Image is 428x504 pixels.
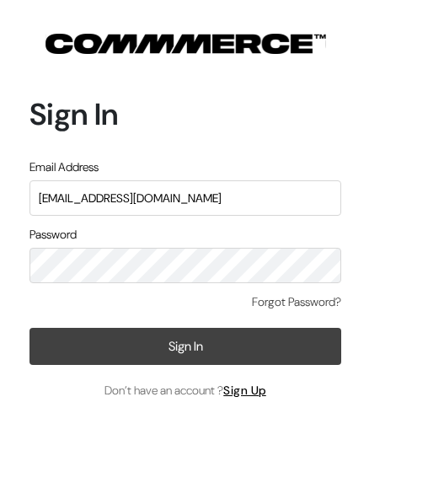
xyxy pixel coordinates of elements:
img: COMMMERCE [45,34,326,54]
h1: Sign In [29,96,341,132]
button: Sign In [29,328,341,365]
label: Password [29,226,77,244]
a: Forgot Password? [252,293,341,311]
a: Sign Up [223,383,266,398]
label: Email Address [29,158,99,176]
span: Don’t have an account ? [104,382,266,399]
